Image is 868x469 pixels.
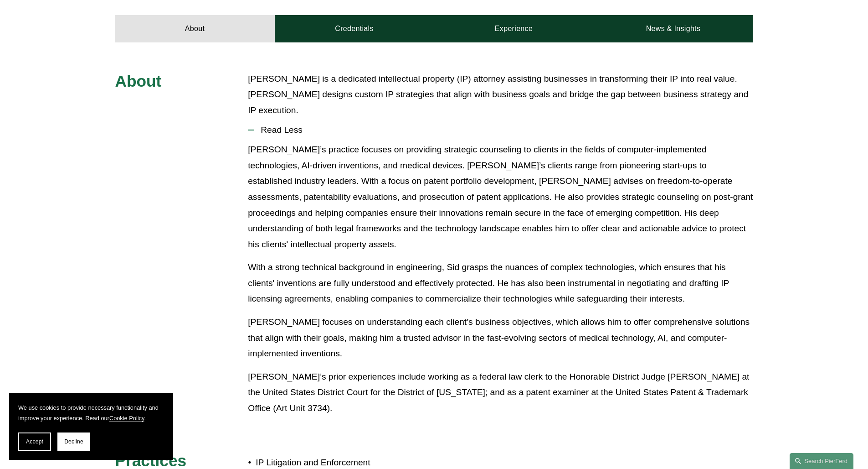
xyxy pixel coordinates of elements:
[18,402,164,423] p: We use cookies to provide necessary functionality and improve your experience. Read our .
[57,433,90,451] button: Decline
[26,438,43,445] span: Accept
[248,142,753,423] div: Read Less
[115,72,162,90] span: About
[109,415,144,422] a: Cookie Policy
[248,118,753,142] button: Read Less
[593,15,753,42] a: News & Insights
[434,15,594,42] a: Experience
[275,15,434,42] a: Credentials
[248,142,753,252] p: [PERSON_NAME]’s practice focuses on providing strategic counseling to clients in the fields of co...
[248,369,753,417] p: [PERSON_NAME]’s prior experiences include working as a federal law clerk to the Honorable Distric...
[254,125,753,135] span: Read Less
[790,453,853,469] a: Search this site
[248,314,753,362] p: [PERSON_NAME] focuses on understanding each client’s business objectives, which allows him to off...
[248,260,753,307] p: With a strong technical background in engineering, Sid grasps the nuances of complex technologies...
[64,438,83,445] span: Decline
[18,433,51,451] button: Accept
[115,15,275,42] a: About
[248,71,753,119] p: [PERSON_NAME] is a dedicated intellectual property (IP) attorney assisting businesses in transfor...
[9,393,173,460] section: Cookie banner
